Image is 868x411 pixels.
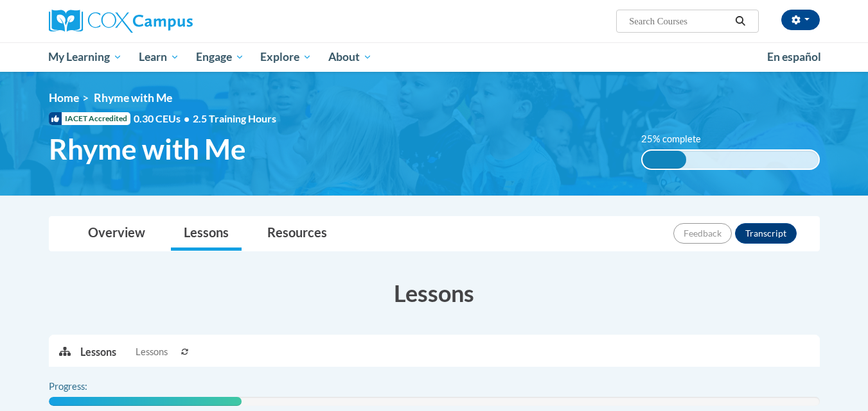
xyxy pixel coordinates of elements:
[49,277,820,309] h3: Lessons
[134,112,193,126] span: 0.30 CEUs
[80,345,116,359] p: Lessons
[49,91,79,105] a: Home
[735,223,797,244] button: Transcript
[193,112,276,124] span: 2.5 Training Hours
[731,13,750,29] button: Search
[94,91,172,105] span: Rhyme with Me
[30,42,839,72] div: Main menu
[628,13,731,29] input: Search Courses
[328,49,372,65] span: About
[49,112,130,125] span: IACET Accredited
[48,49,122,65] span: My Learning
[252,42,320,72] a: Explore
[49,10,193,33] img: Cox Campus
[642,151,686,169] div: 25% complete
[49,132,246,166] span: Rhyme with Me
[75,217,158,251] a: Overview
[40,42,131,72] a: My Learning
[254,217,340,251] a: Resources
[673,223,732,244] button: Feedback
[641,132,715,146] label: 25% complete
[759,44,829,71] a: En español
[320,42,380,72] a: About
[188,42,252,72] a: Engage
[171,217,242,251] a: Lessons
[49,10,293,33] a: Cox Campus
[767,50,821,63] span: En español
[49,380,123,394] label: Progress:
[781,10,820,30] button: Account Settings
[184,112,190,124] span: •
[196,49,244,65] span: Engage
[260,49,312,65] span: Explore
[130,42,188,72] a: Learn
[139,49,179,65] span: Learn
[136,345,168,359] span: Lessons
